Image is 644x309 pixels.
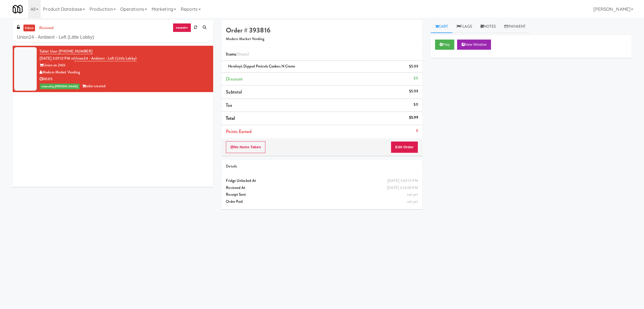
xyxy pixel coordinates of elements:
h5: Modern Market Vending [226,37,418,41]
div: Union on 24th [40,62,209,69]
span: Subtotal [226,89,242,95]
span: Points Earned [226,128,251,135]
button: Play [435,40,455,50]
button: Edit Order [391,141,418,153]
span: reviewed by [PERSON_NAME] [40,84,80,89]
div: $5.99 [409,88,418,95]
div: 00:05 [40,76,209,83]
div: [DATE] 3:07:12 PM [387,177,418,184]
button: No Items Taken [226,141,265,153]
span: Hershey's Dipped Pretzels Cookies N Creme [228,64,295,69]
div: Modern Market Vending [40,69,209,76]
div: Details [226,163,418,170]
span: [DATE] 3:07:12 PM at [40,56,74,61]
a: Tablet User· [PHONE_NUMBER] [40,49,92,54]
span: not yet [407,199,418,204]
div: $5.99 [409,63,418,70]
ng-pluralize: item [239,51,247,57]
a: Notes [476,20,500,33]
a: reviewed [38,25,55,32]
div: $5.99 [409,114,418,121]
span: · [PHONE_NUMBER] [57,49,92,54]
li: Tablet User· [PHONE_NUMBER][DATE] 3:07:12 PM atUnion24 - Ambient - Left (Little Lobby)Union on 24... [13,46,213,92]
a: recent [173,23,191,32]
span: order created [82,83,106,89]
a: Union24 - Ambient - Left (Little Lobby) [74,56,137,61]
a: Flags [452,20,476,33]
input: Search vision orders [17,32,209,43]
div: 0 [416,127,418,134]
img: Micromart [13,4,23,14]
a: inbox [23,25,35,32]
div: $0 [414,101,418,108]
a: Payment [500,20,530,33]
a: Cart [431,20,453,33]
div: Order Paid [226,198,418,205]
span: Tax [226,102,232,108]
div: [DATE] 3:14:09 PM [387,184,418,192]
span: Total [226,115,235,121]
div: $0 [414,75,418,82]
span: Items [226,51,249,57]
span: Discount [226,76,243,82]
div: Receipt Sent [226,191,418,198]
h4: Order # 393816 [226,27,418,34]
div: Fridge Unlocked At [226,177,418,184]
button: New Window [457,40,491,50]
span: not yet [407,192,418,197]
span: (1 ) [236,51,249,57]
div: Reviewed At [226,184,418,192]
